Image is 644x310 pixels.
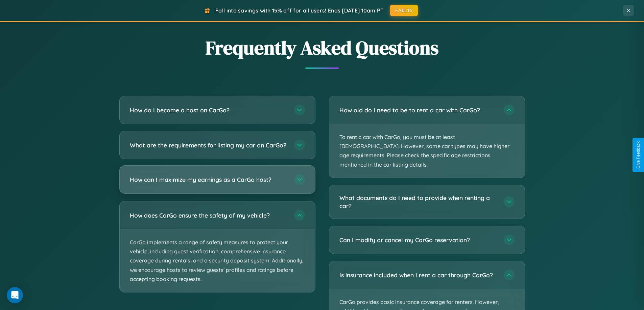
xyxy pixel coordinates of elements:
[7,287,23,303] div: Open Intercom Messenger
[130,211,287,220] h3: How does CarGo ensure the safety of my vehicle?
[130,106,287,114] h3: How do I become a host on CarGo?
[339,194,497,210] h3: What documents do I need to provide when renting a car?
[339,236,497,244] h3: Can I modify or cancel my CarGo reservation?
[130,141,287,149] h3: What are the requirements for listing my car on CarGo?
[120,229,315,292] p: CarGo implements a range of safety measures to protect your vehicle, including guest verification...
[329,124,525,178] p: To rent a car with CarGo, you must be at least [DEMOGRAPHIC_DATA]. However, some car types may ha...
[130,175,287,184] h3: How can I maximize my earnings as a CarGo host?
[390,5,418,16] button: FALL15
[119,35,525,61] h2: Frequently Asked Questions
[636,141,641,169] div: Give Feedback
[339,106,497,114] h3: How old do I need to be to rent a car with CarGo?
[339,271,497,279] h3: Is insurance included when I rent a car through CarGo?
[215,7,385,14] span: Fall into savings with 15% off for all users! Ends [DATE] 10am PT.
